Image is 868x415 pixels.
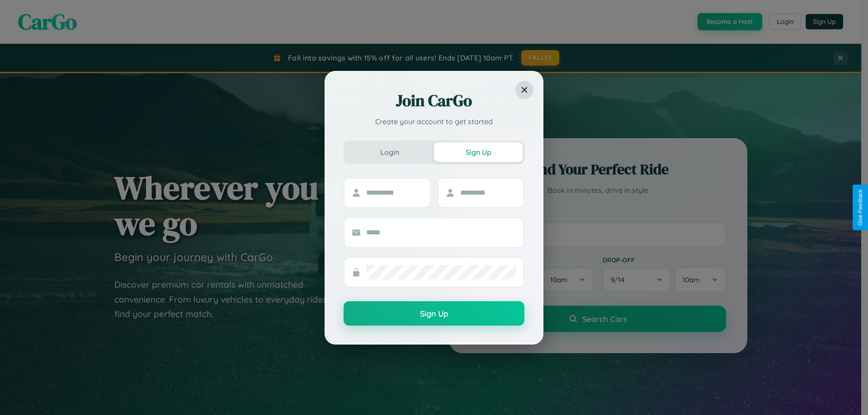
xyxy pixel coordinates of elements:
p: Create your account to get started [344,116,524,127]
button: Sign Up [434,142,523,162]
h2: Join CarGo [344,90,524,112]
button: Sign Up [344,301,524,326]
button: Login [345,142,434,162]
div: Give Feedback [857,189,863,226]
